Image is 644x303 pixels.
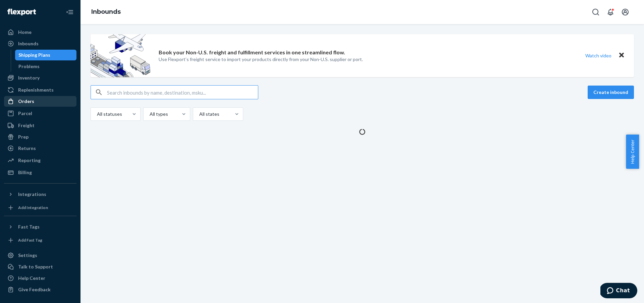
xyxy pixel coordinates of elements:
div: Fast Tags [18,223,40,230]
div: Help Center [18,275,45,282]
button: Talk to Support [4,261,76,272]
div: Settings [18,252,37,259]
a: Shipping Plans [15,50,77,60]
div: Replenishments [18,87,54,93]
button: Open notifications [604,5,617,19]
button: Open account menu [619,5,632,19]
a: Returns [4,143,76,154]
button: Give Feedback [4,284,76,295]
input: All states [199,111,199,117]
input: All types [149,111,150,117]
a: Inbounds [91,8,121,15]
input: Search inbounds by name, destination, msku... [107,86,258,99]
iframe: Opens a widget where you can chat to one of our agents [600,283,637,300]
a: Settings [4,250,76,261]
button: Create inbound [588,86,634,99]
a: Problems [15,61,77,72]
a: Reporting [4,155,76,166]
div: Integrations [18,191,46,198]
img: Flexport logo [7,9,36,15]
a: Inventory [4,72,76,83]
div: Give Feedback [18,286,51,293]
button: Close [617,51,626,60]
a: Inbounds [4,38,76,49]
a: Billing [4,167,76,178]
button: Help Center [626,135,639,169]
a: Freight [4,120,76,131]
button: Integrations [4,189,76,200]
a: Help Center [4,273,76,284]
div: Freight [18,122,35,129]
button: Fast Tags [4,221,76,232]
div: Talk to Support [18,263,53,270]
div: Problems [18,63,40,70]
a: Add Fast Tag [4,235,76,246]
input: All statuses [96,111,97,117]
div: Reporting [18,157,41,164]
ol: breadcrumbs [86,2,126,22]
a: Replenishments [4,85,76,95]
div: Inbounds [18,40,39,47]
div: Parcel [18,110,32,117]
button: Close Navigation [63,5,76,19]
div: Home [18,29,32,36]
button: Watch video [581,51,616,60]
p: Use Flexport’s freight service to import your products directly from your Non-U.S. supplier or port. [159,56,363,63]
p: Book your Non-U.S. freight and fulfillment services in one streamlined flow. [159,49,345,56]
div: Inventory [18,74,40,81]
div: Add Integration [18,205,48,210]
div: Billing [18,169,32,176]
div: Add Fast Tag [18,237,42,243]
button: Open Search Box [589,5,602,19]
a: Add Integration [4,202,76,213]
div: Orders [18,98,34,105]
div: Prep [18,134,29,140]
a: Orders [4,96,76,107]
a: Parcel [4,108,76,119]
a: Prep [4,132,76,142]
div: Shipping Plans [18,52,50,58]
div: Returns [18,145,36,152]
a: Home [4,27,76,38]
